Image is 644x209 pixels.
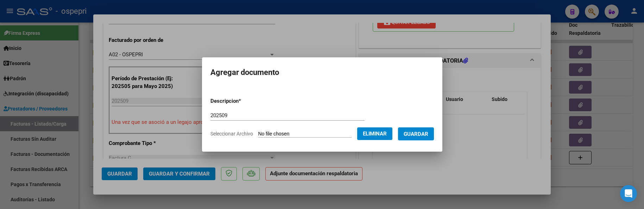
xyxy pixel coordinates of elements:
h2: Agregar documento [210,66,434,79]
span: Seleccionar Archivo [210,131,253,137]
div: Open Intercom Messenger [620,185,637,202]
button: Guardar [398,127,434,140]
button: Eliminar [357,127,392,140]
p: Descripcion [210,97,278,105]
span: Eliminar [363,131,387,137]
span: Guardar [404,131,428,137]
